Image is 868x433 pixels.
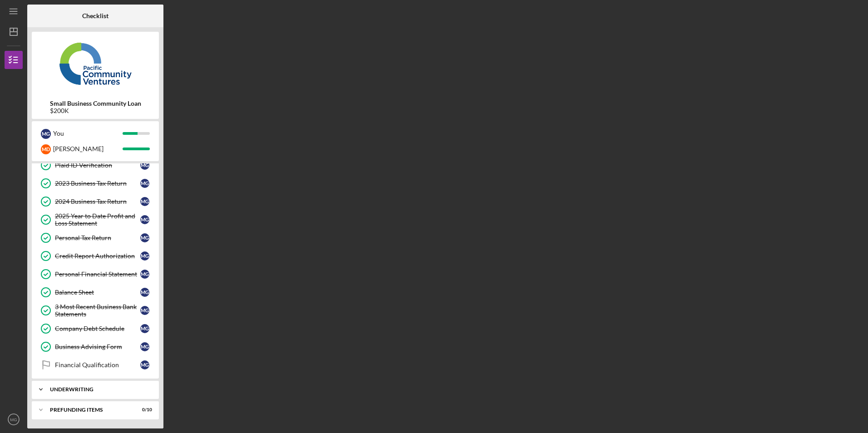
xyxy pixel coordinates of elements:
[82,12,108,20] b: Checklist
[140,179,149,188] div: M G
[36,156,154,174] a: Plaid ID VerificationMG
[53,126,123,141] div: You
[55,252,140,260] div: Credit Report Authorization
[55,180,140,187] div: 2023 Business Tax Return
[55,271,140,278] div: Personal Financial Statement
[36,320,154,338] a: Company Debt ScheduleMG
[50,107,141,114] div: $200K
[55,325,140,332] div: Company Debt Schedule
[140,270,149,279] div: M G
[55,343,140,350] div: Business Advising Form
[36,247,154,265] a: Credit Report AuthorizationMG
[55,289,140,296] div: Balance Sheet
[140,324,149,333] div: M G
[140,251,149,261] div: M G
[36,338,154,356] a: Business Advising FormMG
[55,198,140,205] div: 2024 Business Tax Return
[50,100,141,107] b: Small Business Community Loan
[36,283,154,301] a: Balance SheetMG
[36,174,154,192] a: 2023 Business Tax ReturnMG
[36,301,154,320] a: 3 Most Recent Business Bank StatementsMG
[53,141,123,157] div: [PERSON_NAME]
[140,215,149,224] div: M G
[140,288,149,297] div: M G
[50,387,148,392] div: Underwriting
[140,306,149,315] div: M G
[140,360,149,369] div: M G
[32,36,159,91] img: Product logo
[55,212,140,227] div: 2025 Year to Date Profit and Loss Statement
[55,361,140,369] div: Financial Qualification
[55,162,140,169] div: Plaid ID Verification
[55,234,140,241] div: Personal Tax Return
[50,407,129,413] div: Prefunding Items
[36,211,154,229] a: 2025 Year to Date Profit and Loss StatementMG
[5,410,23,428] button: MG
[36,192,154,211] a: 2024 Business Tax ReturnMG
[55,303,140,318] div: 3 Most Recent Business Bank Statements
[10,417,17,422] text: MG
[140,197,149,206] div: M G
[140,233,149,242] div: M G
[36,265,154,283] a: Personal Financial StatementMG
[41,144,51,154] div: M D
[140,161,149,170] div: M G
[136,407,152,413] div: 0 / 10
[36,356,154,374] a: Financial QualificationMG
[41,129,51,139] div: M G
[36,229,154,247] a: Personal Tax ReturnMG
[140,342,149,351] div: M G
